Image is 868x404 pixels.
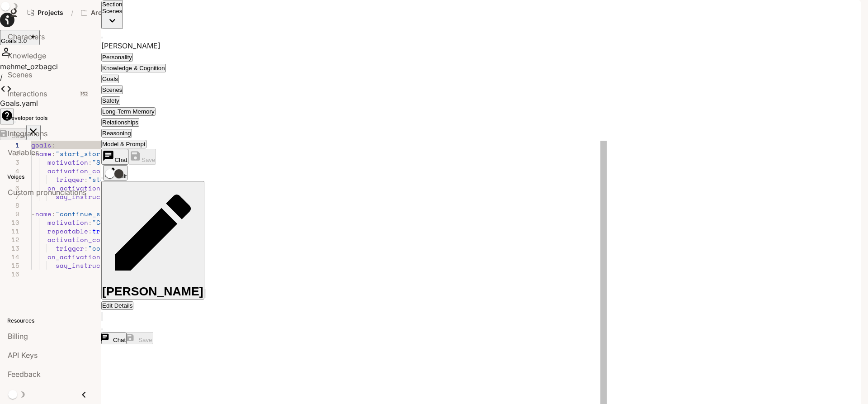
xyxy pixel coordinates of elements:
button: Model & Prompt [101,140,146,148]
button: Safety [101,96,120,105]
div: / [67,8,77,18]
a: Go to projects [24,4,67,22]
button: Open character avatar dialog [101,37,103,38]
p: ArchiveOfResistance [91,9,142,17]
button: Goals [101,75,119,83]
span: Projects [38,9,63,17]
p: Scenes [102,8,122,14]
button: Personality [101,53,133,62]
button: Relationships [101,118,139,127]
button: Scenes [101,86,123,94]
button: Reasoning [101,129,132,138]
button: Long-Term Memory [101,107,156,116]
span: Section [102,1,122,8]
button: Open workspace menu [77,4,156,22]
button: Knowledge & Cognition [101,64,166,72]
button: Save [128,149,156,164]
a: [PERSON_NAME] [101,41,160,50]
button: Chat [101,149,128,164]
